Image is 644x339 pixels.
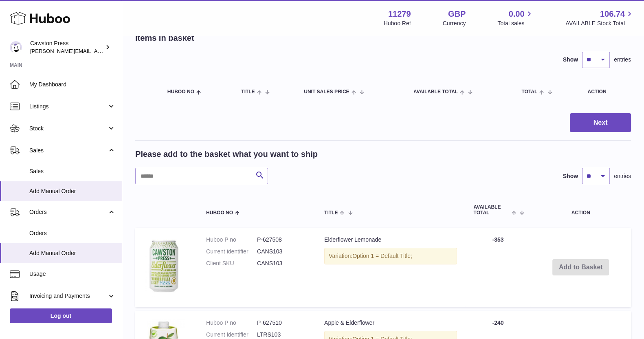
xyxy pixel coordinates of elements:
[448,9,466,20] strong: GBP
[521,89,537,95] span: Total
[30,48,207,54] span: [PERSON_NAME][EMAIL_ADDRESS][PERSON_NAME][DOMAIN_NAME]
[29,81,116,88] span: My Dashboard
[135,149,318,160] h2: Please add to the basket what you want to ship
[206,331,257,339] dt: Current identifier
[206,236,257,244] dt: Huboo P no
[304,89,349,95] span: Unit Sales Price
[206,319,257,327] dt: Huboo P no
[29,147,107,154] span: Sales
[316,228,465,307] td: Elderflower Lemonade
[29,103,107,110] span: Listings
[29,125,107,132] span: Stock
[600,9,625,20] span: 106.74
[388,9,411,20] strong: 11279
[565,9,634,27] a: 106.74 AVAILABLE Stock Total
[614,56,631,64] span: entries
[30,40,103,55] div: Cawston Press
[257,248,308,255] dd: CANS103
[565,20,634,27] span: AVAILABLE Stock Total
[206,260,257,267] dt: Client SKU
[29,187,116,195] span: Add Manual Order
[257,331,308,339] dd: LTRS103
[29,229,116,237] span: Orders
[29,167,116,175] span: Sales
[587,89,623,95] div: Action
[206,248,257,255] dt: Current identifier
[257,260,308,267] dd: CANS103
[352,253,412,259] span: Option 1 = Default Title;
[324,210,338,216] span: Title
[29,208,107,216] span: Orders
[563,56,578,64] label: Show
[10,41,22,53] img: thomas.carson@cawstonpress.com
[570,113,631,132] button: Next
[509,9,525,20] span: 0.00
[206,210,233,216] span: Huboo no
[257,236,308,244] dd: P-627508
[384,20,411,27] div: Huboo Ref
[29,292,107,300] span: Invoicing and Payments
[29,249,116,257] span: Add Manual Order
[530,196,631,223] th: Action
[443,20,466,27] div: Currency
[143,236,184,297] img: Elderflower Lemonade
[167,89,194,95] span: Huboo no
[465,228,530,307] td: -353
[324,248,457,264] div: Variation:
[135,33,194,44] h2: Items in basket
[473,205,510,215] span: AVAILABLE Total
[497,20,534,27] span: Total sales
[241,89,255,95] span: Title
[29,270,116,278] span: Usage
[563,172,578,180] label: Show
[497,9,534,27] a: 0.00 Total sales
[413,89,458,95] span: AVAILABLE Total
[257,319,308,327] dd: P-627510
[614,172,631,180] span: entries
[10,308,112,323] a: Log out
